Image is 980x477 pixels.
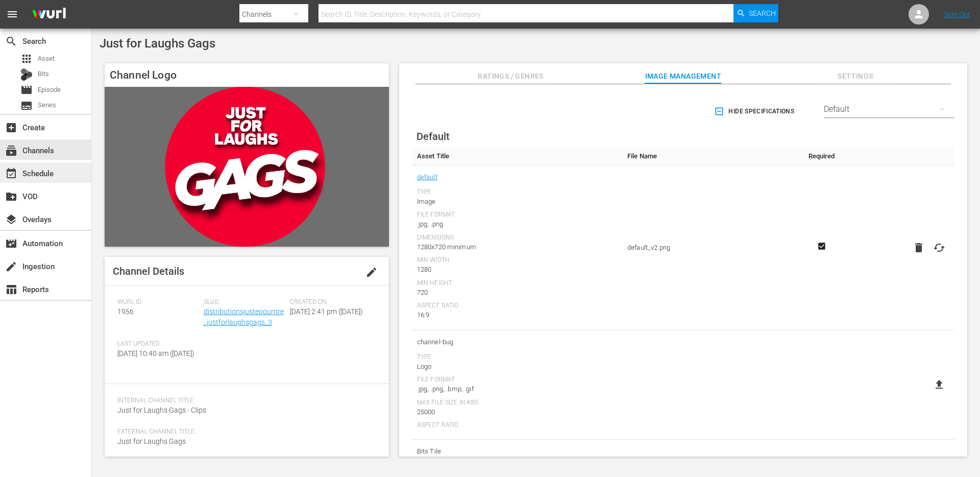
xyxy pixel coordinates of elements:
[417,353,617,362] div: Type
[417,407,617,417] div: 25000
[5,145,17,157] span: Channels
[622,165,799,330] td: default_v2.png
[417,242,617,252] div: 1280x720 minimum
[105,87,389,247] img: Just for Laughs Gags
[417,219,617,229] div: .jpg, .png
[5,122,17,134] span: Create
[6,8,18,20] span: menu
[417,421,617,430] div: Aspect Ratio
[816,242,828,251] svg: Required
[5,283,17,296] span: Reports
[5,213,17,226] span: Overlays
[359,260,384,284] button: edit
[204,298,285,306] span: Slug:
[290,307,363,316] span: [DATE] 2:41 pm ([DATE])
[749,4,776,22] span: Search
[20,100,33,112] span: Series
[20,84,33,96] span: Episode
[417,288,617,298] div: 720
[622,147,799,165] th: File Name
[417,445,617,458] span: Bits Tile
[113,265,184,277] span: Channel Details
[417,256,617,265] div: Min Width
[417,310,617,320] div: 16:9
[5,237,17,250] span: Automation
[117,340,199,348] span: Last Updated:
[117,437,186,445] span: Just for Laughs Gags
[417,362,617,372] div: Logo
[417,399,617,407] div: Max File Size In Kbs
[417,336,617,349] span: channel-bug
[117,428,371,436] span: External Channel Title:
[417,279,617,288] div: Min Height
[100,36,215,51] span: Just for Laughs Gags
[417,211,617,219] div: File Format
[117,349,194,357] span: [DATE] 10:40 am ([DATE])
[117,307,134,316] span: 1956
[417,197,617,207] div: Image
[5,190,17,203] span: VOD
[105,63,389,87] h4: Channel Logo
[417,384,617,394] div: .jpg, .png, .bmp, .gif
[38,69,49,79] span: Bits
[290,298,371,306] span: Created On:
[417,376,617,384] div: File Format
[416,130,450,142] span: Default
[417,171,437,184] a: default
[117,298,199,306] span: Wurl ID:
[5,35,17,47] span: Search
[5,168,17,180] span: Schedule
[365,266,378,278] span: edit
[645,70,721,83] span: Image Management
[824,95,954,124] div: Default
[20,53,33,65] span: Asset
[38,85,61,95] span: Episode
[417,265,617,275] div: 1280
[799,147,844,165] th: Required
[733,4,778,22] button: Search
[412,147,622,165] th: Asset Title
[417,188,617,197] div: Type
[417,234,617,242] div: Dimensions
[944,10,970,18] a: Sign Out
[204,307,284,326] a: distributionsjustepourrire_justforlaughsgags_3
[712,97,798,126] button: Hide Specifications
[20,68,33,81] div: Bits
[417,302,617,310] div: Aspect Ratio
[817,70,894,83] span: Settings
[473,70,549,83] span: Ratings / Genres
[117,406,206,414] span: Just for Laughs Gags - Clips
[5,260,17,273] span: Ingestion
[117,397,371,405] span: Internal Channel Title:
[38,100,56,110] span: Series
[24,3,73,27] img: ans4CAIJ8jUAAAAAAAAAAAAAAAAAAAAAAAAgQb4GAAAAAAAAAAAAAAAAAAAAAAAAJMjXAAAAAAAAAAAAAAAAAAAAAAAAgAT5G...
[716,106,794,117] span: Hide Specifications
[38,54,55,64] span: Asset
